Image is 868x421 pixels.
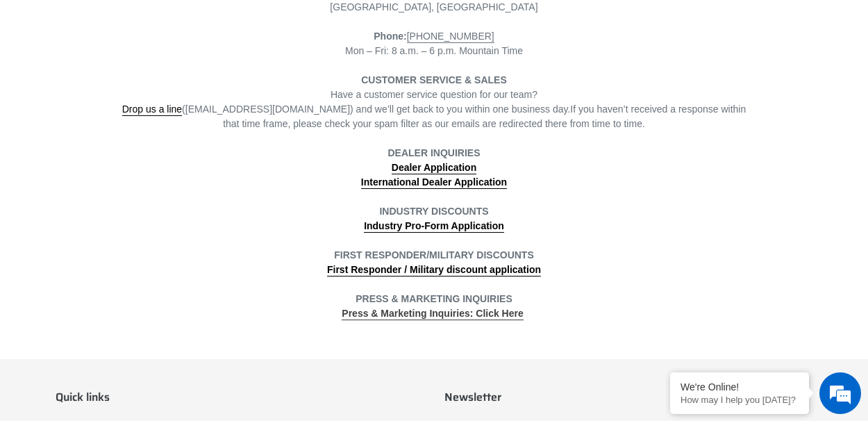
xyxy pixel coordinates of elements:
div: Have a customer service question for our team? If you haven’t received a response within that tim... [120,88,747,131]
p: Newsletter [444,390,812,404]
strong: PRESS & MARKETING INQUIRIES [356,293,512,304]
a: Press & Marketing Inquiries: Click Here [342,308,523,320]
strong: CUSTOMER SERVICE & SALES [361,74,507,85]
strong: First Responder / Military discount application [327,264,541,275]
strong: DEALER INQUIRIES [387,147,480,174]
strong: Industry Pro-Form Application [364,220,504,231]
p: Quick links [56,390,424,404]
strong: FIRST RESPONDER/MILITARY DISCOUNTS [334,249,534,261]
a: Dealer Application [392,162,476,174]
span: [GEOGRAPHIC_DATA], [GEOGRAPHIC_DATA] [330,1,537,13]
a: [PHONE_NUMBER] [407,31,494,43]
a: International Dealer Application [361,176,507,189]
a: Drop us a line [122,104,182,116]
strong: INDUSTRY DISCOUNTS [379,206,488,217]
div: We're Online! [681,381,799,393]
p: How may I help you today? [681,395,799,405]
strong: Phone: [374,31,406,42]
strong: International Dealer Application [361,176,507,188]
a: Industry Pro-Form Application [364,220,504,233]
div: Mon – Fri: 8 a.m. – 6 p.m. Mountain Time [120,29,747,58]
a: First Responder / Military discount application [327,264,541,276]
span: ([EMAIL_ADDRESS][DOMAIN_NAME]) and we’ll get back to you within one business day. [122,104,571,116]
